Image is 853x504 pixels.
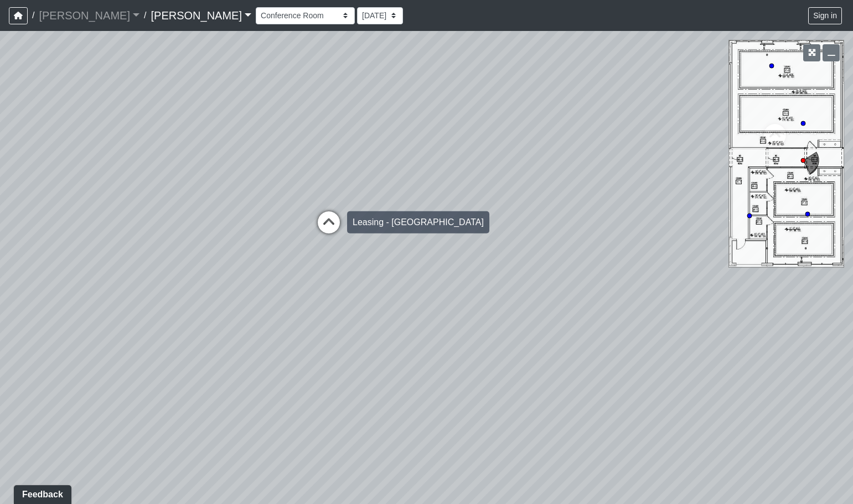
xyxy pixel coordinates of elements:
[39,4,139,27] a: [PERSON_NAME]
[139,4,151,27] span: /
[151,4,251,27] a: [PERSON_NAME]
[28,4,39,27] span: /
[8,482,74,504] iframe: Ybug feedback widget
[808,7,842,24] button: Sign in
[347,211,489,233] div: Leasing - [GEOGRAPHIC_DATA]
